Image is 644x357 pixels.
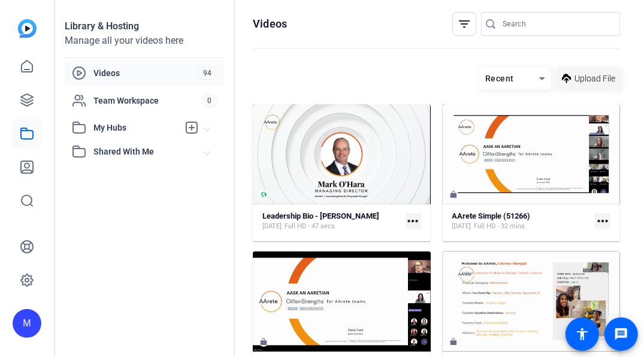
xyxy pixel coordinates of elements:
[253,17,287,31] h1: Videos
[503,17,610,31] input: Search
[485,74,514,83] span: Recent
[93,146,205,158] span: Shared With Me
[93,122,179,134] span: My Hubs
[575,72,615,85] span: Upload File
[65,116,224,140] mat-expansion-panel-header: My Hubs
[262,211,379,220] strong: Leadership Bio - [PERSON_NAME]
[452,222,471,231] span: [DATE]
[474,222,525,231] span: Full HD - 32 mins
[202,94,217,107] span: 0
[262,211,401,231] a: Leadership Bio - [PERSON_NAME][DATE]Full HD - 47 secs
[452,211,531,220] strong: AArete Simple (51266)
[93,67,198,79] span: Videos
[575,327,589,341] mat-icon: accessibility
[557,68,620,89] button: Upload File
[595,213,610,229] mat-icon: more_horiz
[65,140,224,164] mat-expansion-panel-header: Shared With Me
[65,34,224,48] div: Manage all your videos here
[285,222,335,231] span: Full HD - 47 secs
[198,66,217,80] span: 94
[452,211,591,231] a: AArete Simple (51266)[DATE]Full HD - 32 mins
[65,19,224,34] div: Library & Hosting
[262,222,282,231] span: [DATE]
[406,213,421,229] mat-icon: more_horiz
[93,95,202,107] span: Team Workspace
[457,17,471,31] mat-icon: filter_list
[13,309,41,338] div: M
[614,327,628,341] mat-icon: message
[18,19,37,38] img: blue-gradient.svg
